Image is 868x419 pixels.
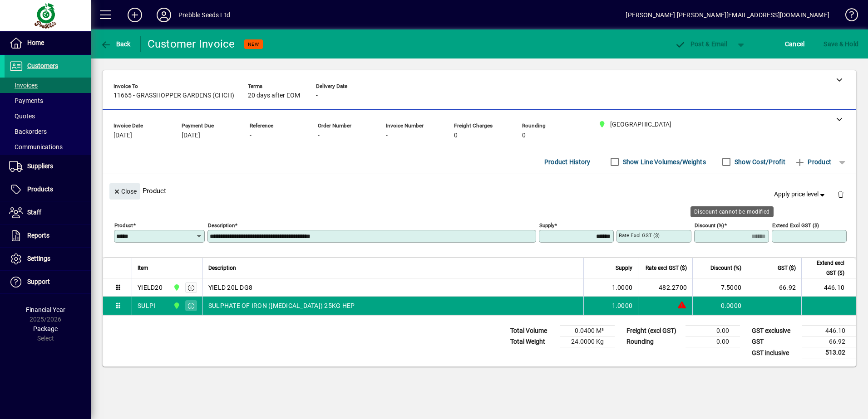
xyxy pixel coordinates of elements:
a: Quotes [5,108,91,124]
span: Close [113,184,137,199]
span: Back [100,40,131,48]
td: 66.92 [747,278,801,297]
button: Save & Hold [821,36,861,52]
app-page-header-button: Delete [830,190,852,198]
a: Support [5,271,91,293]
a: Communications [5,139,91,155]
td: 0.00 [686,326,740,336]
span: Financial Year [26,306,65,313]
span: Backorders [9,128,47,135]
button: Close [109,183,140,200]
span: [DATE] [113,132,132,139]
span: Staff [27,209,41,216]
span: P [690,40,695,48]
span: 0 [454,132,458,139]
div: SULPI [138,301,155,310]
td: GST [747,336,802,347]
span: YIELD 20L DG8 [208,283,252,292]
a: Reports [5,224,91,247]
span: Description [208,263,236,273]
button: Back [98,36,133,52]
a: Settings [5,248,91,270]
span: Products [27,185,53,193]
span: Suppliers [27,162,53,170]
span: Cancel [785,37,805,51]
div: Prebble Seeds Ltd [178,8,230,22]
td: 0.0000 [692,297,747,315]
span: Apply price level [774,190,827,199]
span: - [250,132,252,139]
button: Add [120,7,149,23]
button: Post & Email [670,36,732,52]
span: Package [33,325,58,332]
label: Show Cost/Profit [733,157,785,166]
td: 66.92 [802,336,856,347]
td: Freight (excl GST) [622,326,686,336]
span: 0 [522,132,526,139]
a: Payments [5,93,91,108]
span: 20 days after EOM [248,92,300,99]
td: 24.0000 Kg [560,336,615,347]
button: Cancel [783,36,807,52]
span: ave & Hold [824,37,858,51]
span: Home [27,39,44,46]
div: 482.2700 [644,283,687,292]
span: GST ($) [778,263,796,273]
span: Product History [544,155,591,169]
mat-label: Rate excl GST ($) [619,232,660,239]
td: 0.00 [686,336,740,347]
span: Supply [616,263,632,273]
span: Support [27,278,50,285]
span: CHRISTCHURCH [171,283,181,292]
span: CHRISTCHURCH [171,301,181,311]
span: - [316,92,318,99]
span: Product [794,155,831,169]
a: Staff [5,201,91,224]
mat-label: Supply [539,222,554,229]
span: NEW [248,41,259,47]
td: Total Weight [506,336,560,347]
td: 0.0400 M³ [560,326,615,336]
span: Extend excl GST ($) [807,258,844,278]
span: ost & Email [675,40,727,48]
app-page-header-button: Back [91,36,141,52]
span: [DATE] [182,132,200,139]
span: - [318,132,320,139]
span: 1.0000 [612,283,633,292]
span: Payments [9,97,43,104]
div: Product [103,174,856,207]
span: Customers [27,62,58,69]
div: YIELD20 [138,283,163,292]
mat-label: Discount (%) [695,222,724,229]
span: S [824,40,827,48]
a: Backorders [5,124,91,139]
span: 11665 - GRASSHOPPER GARDENS (CHCH) [113,92,234,99]
a: Knowledge Base [838,2,857,31]
td: 446.10 [801,278,856,297]
td: Total Volume [506,326,560,336]
td: 513.02 [802,347,856,359]
button: Product [790,154,836,170]
div: Customer Invoice [148,37,235,51]
span: 1.0000 [612,301,633,310]
div: Discount cannot be modified [690,206,774,217]
a: Products [5,178,91,201]
a: Suppliers [5,155,91,178]
span: Item [138,263,148,273]
span: SULPHATE OF IRON ([MEDICAL_DATA]) 25KG HEP [208,301,355,310]
span: Quotes [9,112,35,120]
button: Delete [830,183,852,205]
app-page-header-button: Close [107,187,143,195]
td: GST exclusive [747,326,802,336]
span: Invoices [9,82,38,89]
mat-label: Product [114,222,133,229]
td: 446.10 [802,326,856,336]
span: - [386,132,388,139]
span: Settings [27,255,50,262]
td: Rounding [622,336,686,347]
button: Profile [149,7,178,23]
td: 7.5000 [692,278,747,297]
span: Reports [27,232,49,239]
button: Apply price level [770,186,830,203]
mat-label: Extend excl GST ($) [772,222,819,229]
